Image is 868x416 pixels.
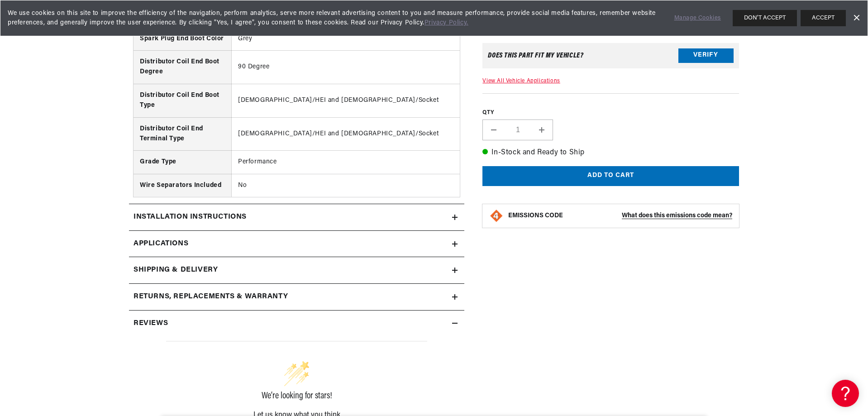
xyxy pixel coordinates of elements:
summary: Returns, Replacements & Warranty [129,284,464,310]
a: Privacy Policy. [424,19,468,26]
th: Distributor Coil End Boot Type [134,84,231,117]
th: Wire Separators Included [134,174,231,197]
td: [DEMOGRAPHIC_DATA]/HEI and [DEMOGRAPHIC_DATA]/Socket [231,117,460,151]
a: Applications [129,231,464,258]
label: QTY [482,110,739,117]
td: [DEMOGRAPHIC_DATA]/HEI and [DEMOGRAPHIC_DATA]/Socket [231,84,460,117]
p: In-Stock and Ready to Ship [482,147,739,159]
span: We use cookies on this site to improve the efficiency of the navigation, perform analytics, serve... [8,9,662,28]
div: We’re looking for stars! [166,392,427,401]
th: Distributor Coil End Terminal Type [134,117,231,151]
h2: Reviews [134,318,168,330]
strong: What does this emissions code mean? [622,213,732,220]
span: Applications [134,238,188,250]
img: Emissions code [489,209,504,224]
a: View All Vehicle Applications [482,78,560,84]
a: Manage Cookies [674,14,721,23]
h2: Returns, Replacements & Warranty [134,291,288,303]
td: 90 Degree [231,51,460,84]
th: Spark Plug End Boot Color [134,27,231,50]
strong: EMISSIONS CODE [508,213,563,220]
summary: Installation instructions [129,204,464,230]
h2: Installation instructions [134,211,247,223]
button: Add to cart [482,166,739,186]
button: DON'T ACCEPT [733,10,797,26]
td: Grey [231,27,460,50]
button: Verify [678,48,734,63]
button: ACCEPT [801,10,846,26]
button: EMISSIONS CODEWhat does this emissions code mean? [508,212,732,220]
div: Does This part fit My vehicle? [488,52,583,59]
td: No [231,174,460,197]
td: Performance [231,151,460,174]
a: Dismiss Banner [849,11,863,25]
summary: Reviews [129,311,464,337]
h2: Shipping & Delivery [134,264,218,276]
th: Grade Type [134,151,231,174]
th: Distributor Coil End Boot Degree [134,51,231,84]
summary: Shipping & Delivery [129,257,464,283]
